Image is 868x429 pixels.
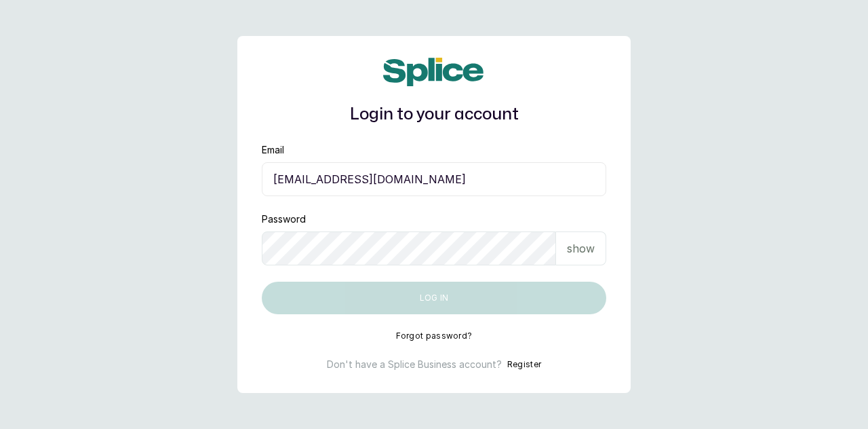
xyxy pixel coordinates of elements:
button: Log in [262,282,606,314]
p: Don't have a Splice Business account? [327,358,502,371]
h1: Login to your account [262,102,606,127]
button: Forgot password? [396,331,473,341]
input: email@acme.com [262,162,606,196]
button: Register [507,358,541,371]
label: Password [262,212,306,226]
p: show [567,240,595,257]
label: Email [262,143,284,157]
